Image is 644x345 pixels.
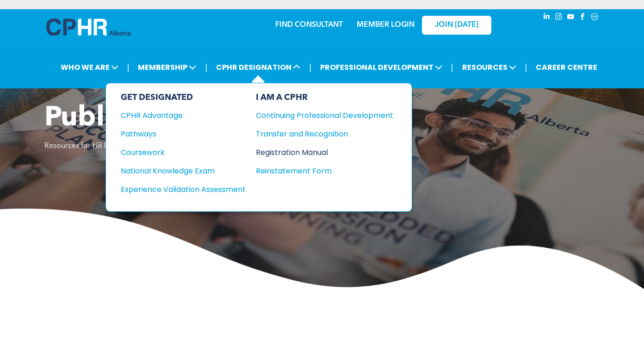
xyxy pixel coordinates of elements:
[256,92,393,103] div: I AM A CPHR
[435,21,478,30] span: JOIN [DATE]
[256,165,379,177] div: Reinstatement Form
[135,59,199,76] span: MEMBERSHIP
[589,12,600,24] a: Social network
[533,59,600,76] a: CAREER CENTRE
[121,92,246,103] div: GET DESIGNATED
[121,128,233,140] div: Pathways
[121,165,233,177] div: National Knowledge Exam
[525,58,527,77] li: |
[44,105,208,132] span: Publications
[317,59,445,76] span: PROFESSIONAL DEVELOPMENT
[46,18,130,36] img: A blue and white logo for cp alberta
[121,147,233,158] div: Coursework
[275,21,343,29] a: FIND CONSULTANT
[205,58,207,77] li: |
[256,147,379,158] div: Registration Manual
[459,59,519,76] span: RESOURCES
[58,59,121,76] span: WHO WE ARE
[256,128,379,140] div: Transfer and Recognition
[44,142,148,150] span: Resources for HR Professionals
[451,58,453,77] li: |
[121,128,246,140] a: Pathways
[553,12,563,24] a: instagram
[213,59,303,76] span: CPHR DESIGNATION
[256,147,393,158] a: Registration Manual
[256,165,393,177] a: Reinstatement Form
[422,16,491,35] a: JOIN [DATE]
[256,110,379,121] div: Continuing Professional Development
[127,58,130,77] li: |
[121,147,246,158] a: Coursework
[256,128,393,140] a: Transfer and Recognition
[577,12,588,24] a: facebook
[121,184,233,195] div: Experience Validation Assessment
[121,110,246,121] a: CPHR Advantage
[121,165,246,177] a: National Knowledge Exam
[121,110,233,121] div: CPHR Advantage
[565,12,576,24] a: youtube
[121,184,246,195] a: Experience Validation Assessment
[357,21,415,29] a: MEMBER LOGIN
[309,58,311,77] li: |
[541,12,551,24] a: linkedin
[256,110,393,121] a: Continuing Professional Development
